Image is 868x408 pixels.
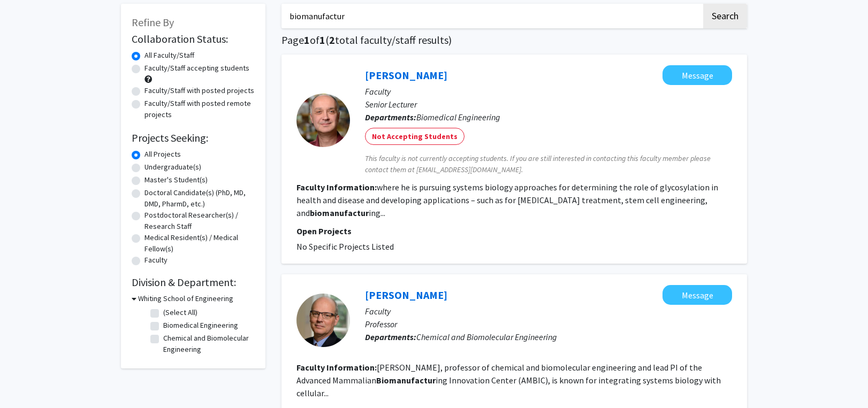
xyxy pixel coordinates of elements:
[144,161,201,173] label: Undergraduate(s)
[296,182,377,193] b: Faculty Information:
[365,318,732,330] p: Professor
[132,276,255,289] h2: Division & Department:
[281,34,747,47] h1: Page of ( total faculty/staff results)
[163,307,197,318] label: (Select All)
[144,187,255,210] label: Doctoral Candidate(s) (PhD, MD, DMD, PharmD, etc.)
[163,320,238,331] label: Biomedical Engineering
[8,360,45,400] iframe: Chat
[663,285,732,305] button: Message Mike Betenbaugh
[144,174,208,186] label: Master's Student(s)
[365,68,447,82] a: [PERSON_NAME]
[416,332,557,342] span: Chemical and Biomolecular Engineering
[365,98,732,111] p: Senior Lecturer
[144,210,255,232] label: Postdoctoral Researcher(s) / Research Staff
[144,232,255,255] label: Medical Resident(s) / Medical Fellow(s)
[132,16,174,29] span: Refine By
[663,65,732,85] button: Message Kevin Yarema
[365,153,732,175] span: This faculty is not currently accepting students. If you are still interested in contacting this ...
[144,63,249,74] label: Faculty/Staff accepting students
[329,33,335,47] span: 2
[296,362,377,373] b: Faculty Information:
[296,362,721,398] fg-read-more: [PERSON_NAME], professor of chemical and biomolecular engineering and lead PI of the Advanced Mam...
[416,112,500,122] span: Biomedical Engineering
[365,288,447,302] a: [PERSON_NAME]
[703,4,747,28] button: Search
[310,207,369,218] b: biomanufactur
[132,33,255,45] h2: Collaboration Status:
[132,132,255,144] h2: Projects Seeking:
[296,182,718,218] fg-read-more: where he is pursuing systems biology approaches for determining the role of glycosylation in heal...
[144,50,194,61] label: All Faculty/Staff
[319,33,325,47] span: 1
[304,33,310,47] span: 1
[144,255,167,266] label: Faculty
[296,225,732,237] p: Open Projects
[365,332,416,342] b: Departments:
[281,4,702,28] input: Search Keywords
[144,98,255,120] label: Faculty/Staff with posted remote projects
[144,85,254,96] label: Faculty/Staff with posted projects
[163,333,252,355] label: Chemical and Biomolecular Engineering
[365,128,465,145] mat-chip: Not Accepting Students
[365,85,732,98] p: Faculty
[376,375,436,386] b: Biomanufactur
[138,293,233,304] h3: Whiting School of Engineering
[365,112,416,122] b: Departments:
[296,241,394,252] span: No Specific Projects Listed
[365,305,732,318] p: Faculty
[144,149,181,160] label: All Projects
